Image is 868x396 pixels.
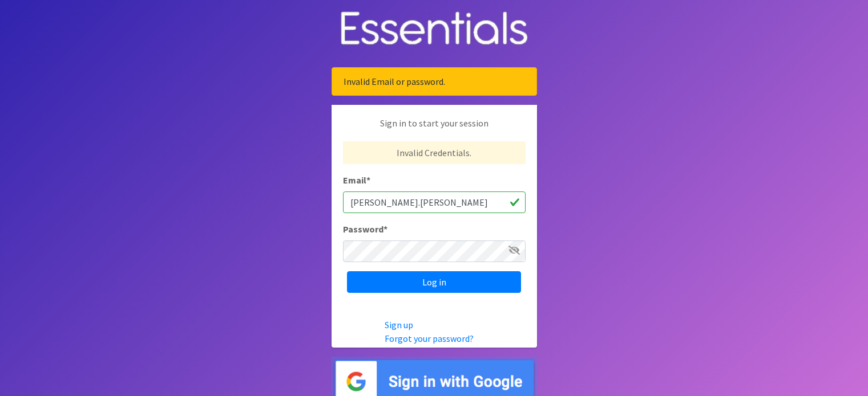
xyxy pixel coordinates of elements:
[343,222,387,236] label: Password
[383,223,387,235] abbr: required
[343,141,526,164] p: Invalid Credentials.
[343,173,370,187] label: Email
[343,116,526,141] p: Sign in to start your session
[332,67,537,96] div: Invalid Email or password.
[366,174,370,186] abbr: required
[385,319,413,330] a: Sign up
[385,333,474,344] a: Forgot your password?
[347,271,521,293] input: Log in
